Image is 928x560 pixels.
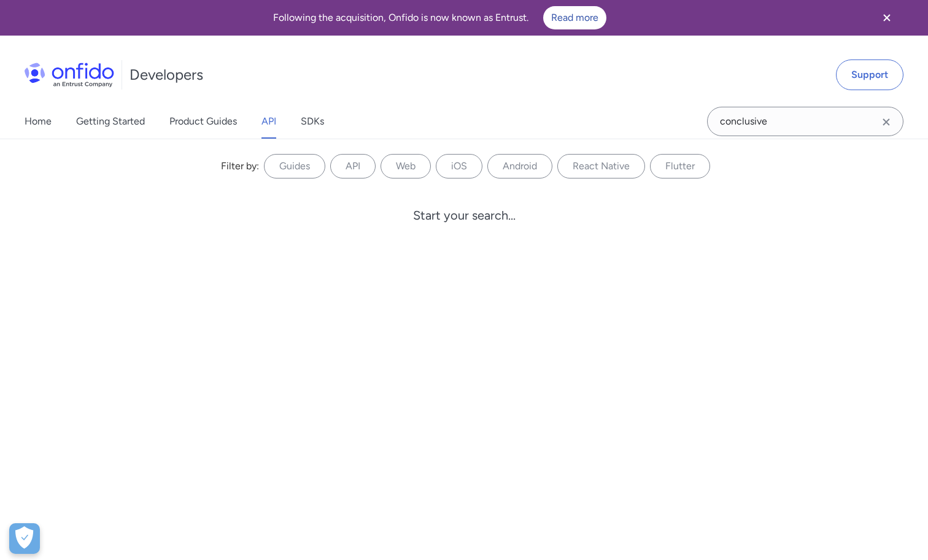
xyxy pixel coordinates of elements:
[25,63,114,87] img: Onfido Logo
[879,115,894,129] svg: Clear search field button
[557,154,645,178] label: React Native
[836,59,903,90] a: Support
[15,6,864,29] div: Following the acquisition, Onfido is now known as Entrust.
[25,104,52,139] a: Home
[264,154,325,178] label: Guides
[864,2,910,33] button: Close banner
[330,154,376,178] label: API
[130,65,203,85] h1: Developers
[436,154,482,178] label: iOS
[301,104,324,139] a: SDKs
[9,523,40,554] div: Cookie Preferences
[221,159,259,174] div: Filter by:
[169,104,237,139] a: Product Guides
[543,6,606,29] a: Read more
[487,154,552,178] label: Android
[880,10,894,25] svg: Close banner
[261,104,276,139] a: API
[413,208,516,223] div: Start your search...
[9,523,40,554] button: Open Preferences
[707,107,903,136] input: Onfido search input field
[381,154,431,178] label: Web
[650,154,710,178] label: Flutter
[76,104,145,139] a: Getting Started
